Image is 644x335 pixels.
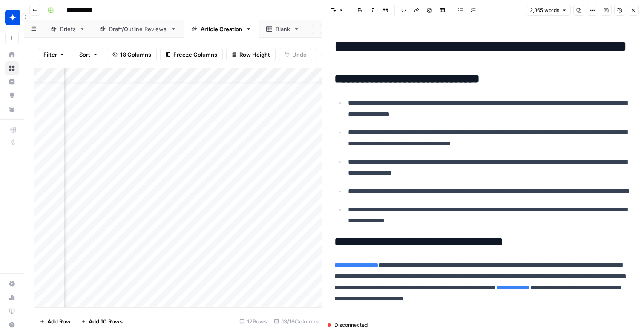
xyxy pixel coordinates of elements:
a: Browse [5,61,19,75]
div: 13/18 Columns [270,315,322,328]
button: Add 10 Rows [76,315,128,328]
span: Undo [292,50,307,59]
button: Filter [38,48,70,61]
span: Sort [79,50,90,59]
button: Help + Support [5,318,19,332]
span: 2,365 words [530,6,559,14]
a: Learning Hub [5,304,19,318]
a: Usage [5,291,19,304]
span: Filter [43,50,57,59]
a: Home [5,48,19,61]
button: Add Row [34,315,76,328]
button: Row Height [226,48,276,61]
button: Sort [74,48,103,61]
div: 12 Rows [236,315,270,328]
button: Workspace: Wiz [5,7,19,28]
span: Add Row [47,317,71,326]
a: Settings [5,277,19,291]
button: 18 Columns [107,48,157,61]
button: Freeze Columns [160,48,223,61]
span: Freeze Columns [173,50,217,59]
a: Draft/Outline Reviews [92,20,184,38]
div: Article Creation [201,25,242,33]
a: Briefs [43,20,92,38]
div: Disconnected [328,321,639,329]
div: Blank [276,25,290,33]
a: Insights [5,75,19,89]
a: Blank [259,20,307,38]
div: Draft/Outline Reviews [109,25,167,33]
button: Undo [279,48,312,61]
a: Opportunities [5,89,19,102]
img: Wiz Logo [5,10,20,25]
button: 2,365 words [526,5,571,16]
a: Article Creation [184,20,259,38]
span: 18 Columns [120,50,151,59]
span: Add 10 Rows [89,317,123,326]
span: Row Height [239,50,270,59]
a: Your Data [5,102,19,116]
div: Briefs [60,25,76,33]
